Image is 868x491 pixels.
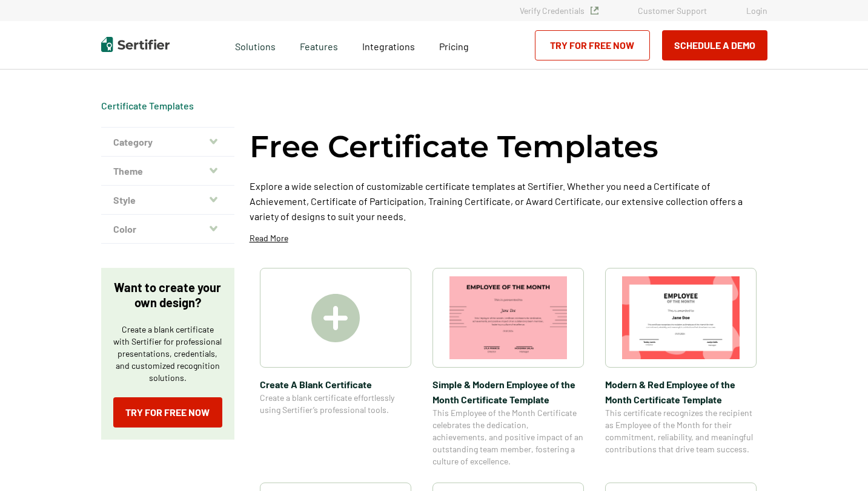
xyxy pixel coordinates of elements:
h1: Free Certificate Templates [250,127,658,166]
span: Solutions [235,37,276,53]
span: Features [300,37,338,53]
a: Simple & Modern Employee of the Month Certificate TemplateSimple & Modern Employee of the Month C... [432,268,584,467]
span: This certificate recognizes the recipient as Employee of the Month for their commitment, reliabil... [605,407,757,455]
button: Style [101,186,234,215]
a: Certificate Templates [101,100,194,111]
span: Create a blank certificate effortlessly using Sertifier’s professional tools. [260,392,411,416]
span: Certificate Templates [101,100,194,112]
div: Breadcrumb [101,100,194,112]
p: Explore a wide selection of customizable certificate templates at Sertifier. Whether you need a C... [250,178,767,224]
img: Modern & Red Employee of the Month Certificate Template [622,276,740,359]
button: Color [101,215,234,244]
a: Verify Credentials [520,5,598,16]
span: This Employee of the Month Certificate celebrates the dedication, achievements, and positive impa... [432,407,584,467]
span: Modern & Red Employee of the Month Certificate Template [605,377,757,407]
span: Create A Blank Certificate [260,377,411,392]
span: Integrations [362,41,415,52]
a: Try for Free Now [113,397,222,428]
a: Try for Free Now [535,30,650,60]
span: Simple & Modern Employee of the Month Certificate Template [432,377,584,407]
button: Theme [101,157,234,186]
a: Login [746,5,767,16]
p: Want to create your own design? [113,280,222,310]
a: Modern & Red Employee of the Month Certificate TemplateModern & Red Employee of the Month Certifi... [605,268,757,467]
img: Verified [591,7,598,15]
img: Create A Blank Certificate [311,294,360,342]
img: Simple & Modern Employee of the Month Certificate Template [449,276,567,359]
a: Pricing [439,37,469,53]
p: Create a blank certificate with Sertifier for professional presentations, credentials, and custom... [113,324,222,384]
button: Category [101,128,234,157]
a: Integrations [362,37,415,53]
img: Sertifier | Digital Credentialing Platform [101,37,170,52]
span: Pricing [439,41,469,52]
a: Customer Support [638,5,707,16]
p: Read More [250,232,288,244]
